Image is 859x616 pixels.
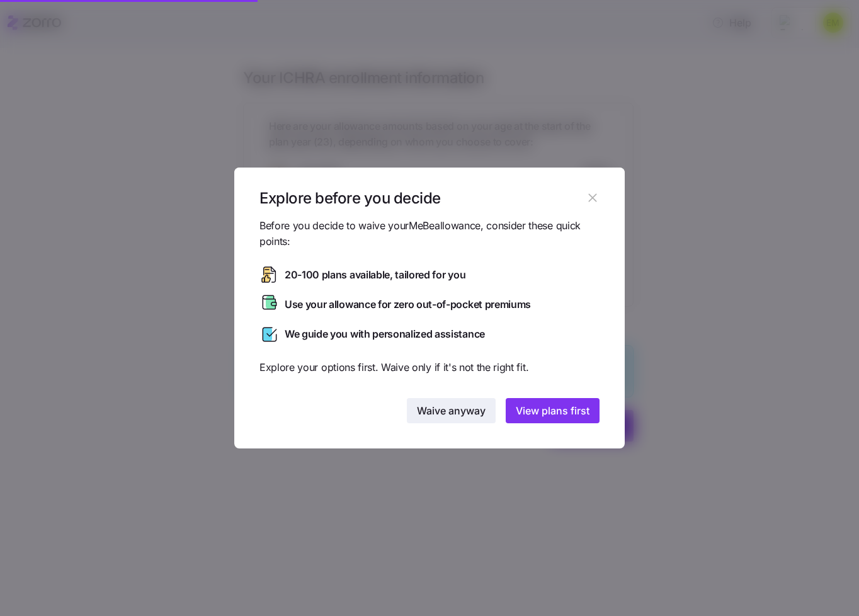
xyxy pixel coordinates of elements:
[285,326,485,342] span: We guide you with personalized assistance
[407,398,496,423] button: Waive anyway
[417,403,486,418] span: Waive anyway
[259,360,600,375] span: Explore your options first. Waive only if it's not the right fit.
[259,218,600,249] span: Before you decide to waive your MeBe allowance, consider these quick points:
[516,403,589,418] span: View plans first
[506,398,600,423] button: View plans first
[285,297,531,312] span: Use your allowance for zero out-of-pocket premiums
[259,188,583,208] h1: Explore before you decide
[285,267,465,283] span: 20-100 plans available, tailored for you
